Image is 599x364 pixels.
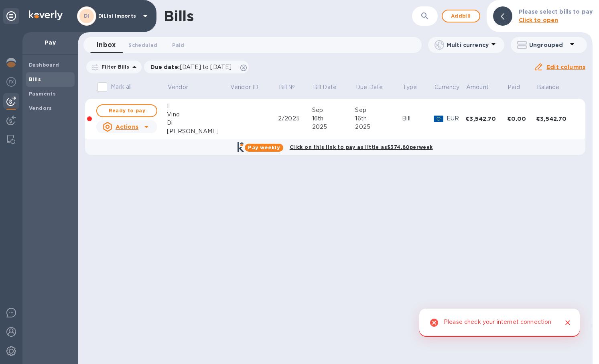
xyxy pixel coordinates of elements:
[402,114,434,123] div: Bill
[84,13,89,19] b: DI
[466,83,499,92] span: Amount
[355,114,402,123] div: 16th
[444,315,552,330] div: Please check your internet connection
[529,41,567,49] p: Ungrouped
[355,106,402,114] div: Sep
[508,83,520,92] p: Paid
[519,8,593,15] b: Please select bills to pay
[104,106,150,116] span: Ready to pay
[403,83,428,92] span: Type
[507,115,536,123] div: €0.00
[537,83,570,92] span: Balance
[116,124,138,130] u: Actions
[248,144,280,150] b: Pay weekly
[355,123,402,131] div: 2025
[312,114,355,123] div: 16th
[180,64,231,70] span: [DATE] to [DATE]
[356,83,393,92] span: Due Date
[447,114,465,123] p: EUR
[168,83,199,92] span: Vendor
[230,83,258,92] p: Vendor ID
[290,144,433,150] b: Click on this link to pay as little as $374.80 per week
[465,115,507,123] div: €3,542.70
[403,83,417,92] p: Type
[313,83,337,92] p: Bill Date
[98,63,130,70] p: Filter Bills
[435,83,459,92] p: Currency
[449,11,473,21] span: Add bill
[172,41,184,49] span: Paid
[29,39,71,47] p: Pay
[29,62,59,68] b: Dashboard
[279,83,306,92] span: Bill №
[312,106,355,114] div: Sep
[167,102,229,110] div: Il
[144,61,249,73] div: Due date:[DATE] to [DATE]
[29,10,63,20] img: Logo
[6,77,16,87] img: Foreign exchange
[536,115,577,123] div: €3,542.70
[313,83,347,92] span: Bill Date
[97,39,116,51] span: Inbox
[466,83,489,92] p: Amount
[98,13,138,19] p: DiLisi Imports
[546,64,585,70] u: Edit columns
[111,83,132,91] p: Mark all
[519,17,558,23] b: Click to open
[537,83,559,92] p: Balance
[167,110,229,119] div: Vino
[230,83,269,92] span: Vendor ID
[167,119,229,127] div: Di
[167,127,229,136] div: [PERSON_NAME]
[29,76,41,82] b: Bills
[562,317,573,328] button: Close
[164,8,193,24] h1: Bills
[96,104,157,117] button: Ready to pay
[279,83,295,92] p: Bill №
[128,41,157,49] span: Scheduled
[442,10,480,22] button: Addbill
[150,63,236,71] p: Due date :
[508,83,530,92] span: Paid
[312,123,355,131] div: 2025
[29,105,52,111] b: Vendors
[29,91,56,97] b: Payments
[3,8,19,24] div: Unpin categories
[168,83,188,92] p: Vendor
[447,41,489,49] p: Multi currency
[278,114,312,123] div: 2/2025
[356,83,383,92] p: Due Date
